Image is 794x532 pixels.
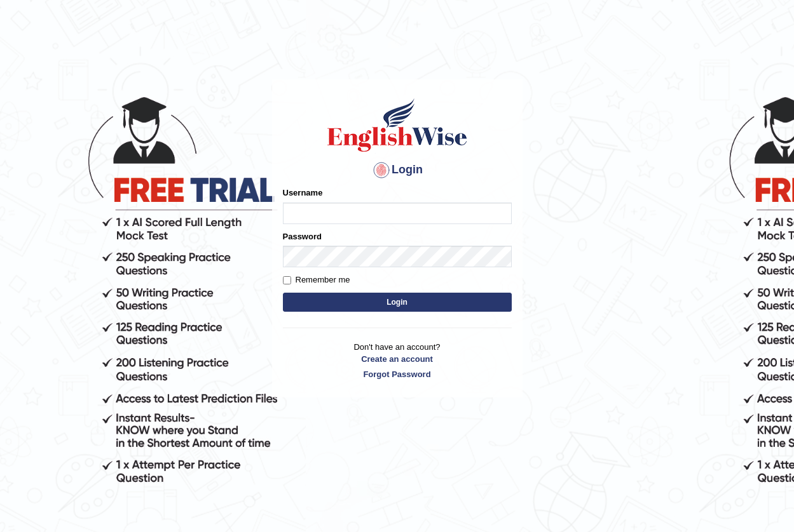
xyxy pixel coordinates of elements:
a: Forgot Password [283,368,512,380]
a: Create an account [283,353,512,365]
label: Remember me [283,274,350,286]
input: Remember me [283,276,291,284]
img: Logo of English Wise sign in for intelligent practice with AI [325,96,470,154]
label: Username [283,187,323,199]
button: Login [283,293,512,312]
h4: Login [283,160,512,180]
p: Don't have an account? [283,341,512,380]
label: Password [283,230,322,243]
